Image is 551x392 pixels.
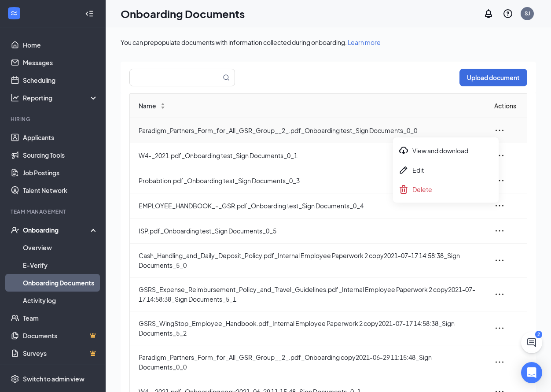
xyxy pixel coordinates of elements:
a: Sourcing Tools [23,146,98,164]
svg: WorkstreamLogo [10,9,18,18]
span: ellipsis [494,125,505,136]
a: DocumentsCrown [23,327,98,344]
div: Team Management [11,208,96,215]
span: ellipsis [494,226,505,236]
span: Cash_Handling_and_Daily_Deposit_Policy.pdf_Internal Employee Paperwork 2 copy2021-07-17 14:58:38_... [139,251,480,270]
span: ellipsis [494,323,505,333]
a: Learn more [348,38,381,46]
span: ellipsis [494,255,505,266]
span: Probabtion.pdf_Onboarding test_Sign Documents_0_3 [139,176,480,185]
span: W4-_2021.pdf_Onboarding test_Sign Documents_0_1 [139,151,480,160]
a: Home [23,36,98,54]
div: Onboarding [23,226,91,234]
h1: Onboarding Documents [121,6,245,21]
span: ↑ [160,103,166,106]
span: Paradigm_Partners_Form_for_All_GSR_Group__2_.pdf_Onboarding copy2021-06-29 11:15:48_Sign Document... [139,352,480,372]
a: Overview [23,239,98,256]
svg: UserCheck [11,226,19,234]
span: ellipsis [494,289,505,300]
svg: Trash [398,184,409,195]
svg: QuestionInfo [503,8,513,19]
svg: Notifications [483,8,494,19]
button: ChatActive [521,332,542,353]
div: Switch to admin view [23,374,84,383]
a: E-Verify [23,256,98,274]
a: Job Postings [23,164,98,181]
a: Scheduling [23,71,98,89]
svg: Analysis [11,93,19,102]
a: Activity log [23,292,98,309]
span: Delete [412,185,432,194]
div: Edit [398,165,493,175]
div: You can prepopulate documents with information collected during onboarding. [121,38,536,47]
svg: MagnifyingGlass [223,74,230,81]
svg: Download [398,145,409,156]
span: ellipsis [494,175,505,186]
div: Reporting [23,93,99,102]
span: GSRS_WingStop_Employee_Handbook.pdf_Internal Employee Paperwork 2 copy2021-07-17 14:58:38_Sign Do... [139,318,480,338]
div: Open Intercom Messenger [521,362,542,383]
a: Applicants [23,129,98,146]
svg: Pen [398,165,409,175]
a: Team [23,309,98,327]
span: ellipsis [494,357,505,367]
a: Onboarding Documents [23,274,98,292]
span: Paradigm_Partners_Form_for_All_GSR_Group__2_.pdf_Onboarding test_Sign Documents_0_0 [139,126,480,135]
a: SurveysCrown [23,344,98,362]
span: GSRS_Expense_Reimbursement_Policy_and_Travel_Guidelines.pdf_Internal Employee Paperwork 2 copy202... [139,285,480,304]
a: Talent Network [23,181,98,199]
button: Upload document [459,69,527,86]
span: Name [139,101,156,111]
span: ISP.pdf_Onboarding test_Sign Documents_0_5 [139,226,480,236]
th: Actions [487,94,527,118]
svg: Settings [11,374,19,383]
span: ↓ [160,106,166,108]
div: View and download [398,145,493,156]
div: 2 [535,331,542,338]
a: Messages [23,54,98,71]
span: EMPLOYEE_HANDBOOK_-_GSR.pdf_Onboarding test_Sign Documents_0_4 [139,201,480,211]
svg: Collapse [85,9,94,18]
div: Hiring [11,115,96,123]
div: SJ [525,10,530,17]
span: ellipsis [494,200,505,211]
svg: ChatActive [526,337,537,348]
span: ellipsis [494,150,505,161]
